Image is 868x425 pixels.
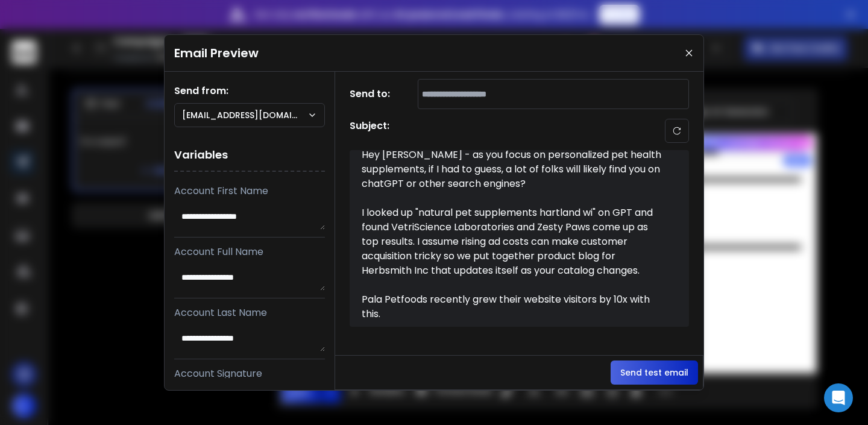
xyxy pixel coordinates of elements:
div: Open Intercom Messenger [824,383,853,412]
div: Pala Petfoods recently grew their website visitors by 10x with this. [362,292,663,321]
h1: Variables [174,139,325,172]
p: Account Last Name [174,306,325,320]
div: Hey [PERSON_NAME] - as you focus on personalized pet health supplements, if I had to guess, a lot... [362,148,663,191]
div: I looked up "natural pet supplements hartland wi" on GPT and found VetriScience Laboratories and ... [362,206,663,278]
p: Account Signature [174,367,325,381]
h1: Send to: [350,87,398,101]
p: [EMAIL_ADDRESS][DOMAIN_NAME] [182,109,307,121]
h1: Email Preview [174,45,259,61]
h1: Subject: [350,119,389,143]
h1: Send from: [174,84,325,98]
p: Account Full Name [174,245,325,259]
button: Send test email [611,360,698,385]
p: Account First Name [174,184,325,198]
